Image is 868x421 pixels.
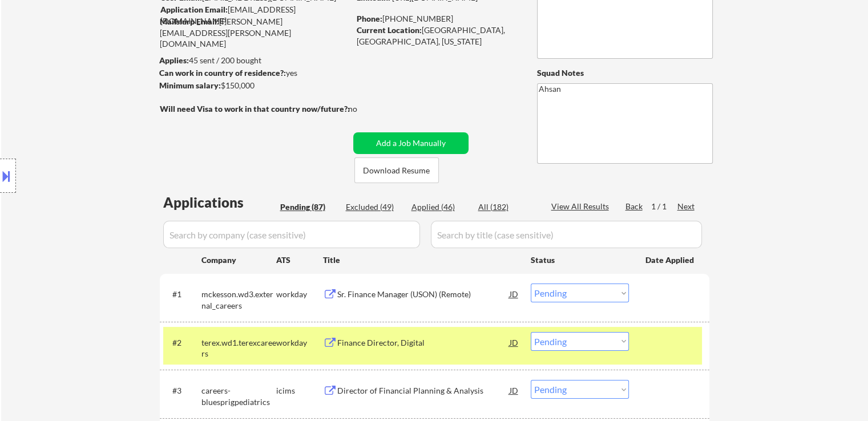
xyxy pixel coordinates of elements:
div: icims [276,385,323,396]
div: mckesson.wd3.external_careers [201,289,276,311]
div: #2 [172,337,192,349]
div: All (182) [478,201,535,213]
strong: Phone: [357,14,382,23]
div: JD [508,380,520,400]
div: 1 / 1 [651,201,677,212]
strong: Can work in country of residence?: [159,68,286,78]
div: Pending (87) [280,201,337,213]
div: #1 [172,289,192,300]
div: Title [323,254,520,266]
button: Add a Job Manually [353,132,469,154]
div: ATS [276,254,323,266]
div: View All Results [551,201,612,212]
div: JD [508,332,520,353]
input: Search by title (case sensitive) [431,221,702,248]
div: 45 sent / 200 bought [159,55,349,66]
strong: Mailslurp Email: [160,17,219,26]
div: [PHONE_NUMBER] [357,13,518,25]
div: Back [625,201,644,212]
div: Applied (46) [411,201,469,213]
div: yes [159,67,346,79]
div: terex.wd1.terexcareers [201,337,276,359]
strong: Will need Visa to work in that country now/future?: [160,104,350,114]
div: workday [276,289,323,300]
div: Squad Notes [537,67,713,79]
div: Applications [163,196,276,209]
div: Next [677,201,696,212]
div: [PERSON_NAME][EMAIL_ADDRESS][PERSON_NAME][DOMAIN_NAME] [160,16,349,50]
div: $150,000 [159,80,349,91]
input: Search by company (case sensitive) [163,221,420,248]
div: JD [508,284,520,304]
div: Director of Financial Planning & Analysis [337,385,510,396]
div: no [348,103,381,115]
div: #3 [172,385,192,396]
button: Download Resume [354,157,439,183]
div: workday [276,337,323,349]
div: Sr. Finance Manager (USON) (Remote) [337,289,510,300]
strong: Application Email: [160,5,228,14]
div: Status [531,249,629,270]
div: careers-bluesprigpediatrics [201,385,276,407]
div: [GEOGRAPHIC_DATA], [GEOGRAPHIC_DATA], [US_STATE] [357,25,518,47]
div: Excluded (49) [346,201,403,213]
div: Date Applied [645,254,696,266]
div: Finance Director, Digital [337,337,510,349]
strong: Current Location: [357,25,422,35]
div: Company [201,254,276,266]
strong: Applies: [159,55,189,65]
div: [EMAIL_ADDRESS][DOMAIN_NAME] [160,4,349,26]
